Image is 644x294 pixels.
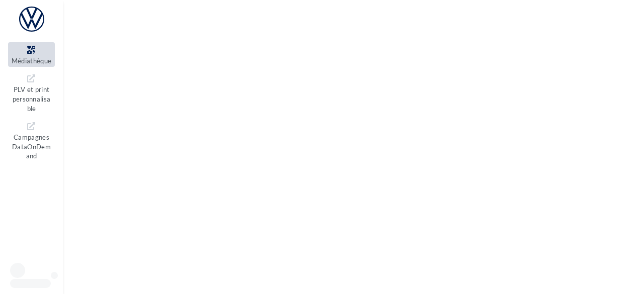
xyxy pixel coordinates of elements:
span: Médiathèque [12,57,52,65]
a: Médiathèque [8,42,55,67]
a: PLV et print personnalisable [8,71,55,115]
a: Campagnes DataOnDemand [8,119,55,162]
span: Campagnes DataOnDemand [12,131,51,160]
span: PLV et print personnalisable [13,83,51,112]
